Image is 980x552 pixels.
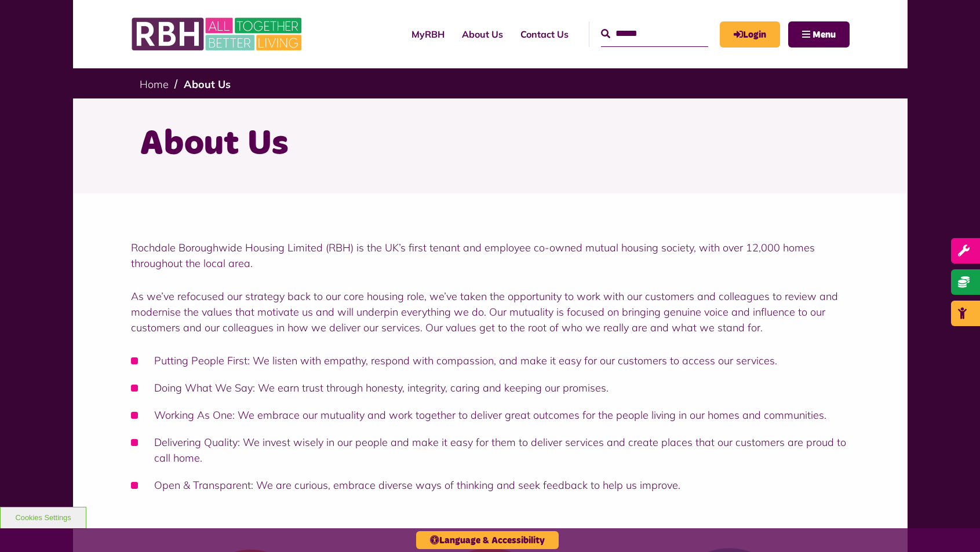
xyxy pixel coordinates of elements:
[512,19,577,50] a: Contact Us
[131,12,305,57] img: RBH
[140,122,841,167] h1: About Us
[453,19,512,50] a: About Us
[131,407,850,423] li: Working As One: We embrace our mutuality and work together to deliver great outcomes for the peop...
[131,434,850,466] li: Delivering Quality: We invest wisely in our people and make it easy for them to deliver services ...
[403,19,453,50] a: MyRBH
[140,78,169,91] a: Home
[720,21,780,47] a: MyRBH
[184,78,231,91] a: About Us
[131,288,850,335] p: As we’ve refocused our strategy back to our core housing role, we’ve taken the opportunity to wor...
[131,240,850,271] p: Rochdale Boroughwide Housing Limited (RBH) is the UK’s first tenant and employee co-owned mutual ...
[416,531,559,549] button: Language & Accessibility
[813,30,836,39] span: Menu
[131,380,850,396] li: Doing What We Say: We earn trust through honesty, integrity, caring and keeping our promises.
[788,21,850,47] button: Navigation
[131,353,850,368] li: Putting People First: We listen with empathy, respond with compassion, and make it easy for our c...
[131,477,850,493] li: Open & Transparent: We are curious, embrace diverse ways of thinking and seek feedback to help us...
[928,500,980,552] iframe: Netcall Web Assistant for live chat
